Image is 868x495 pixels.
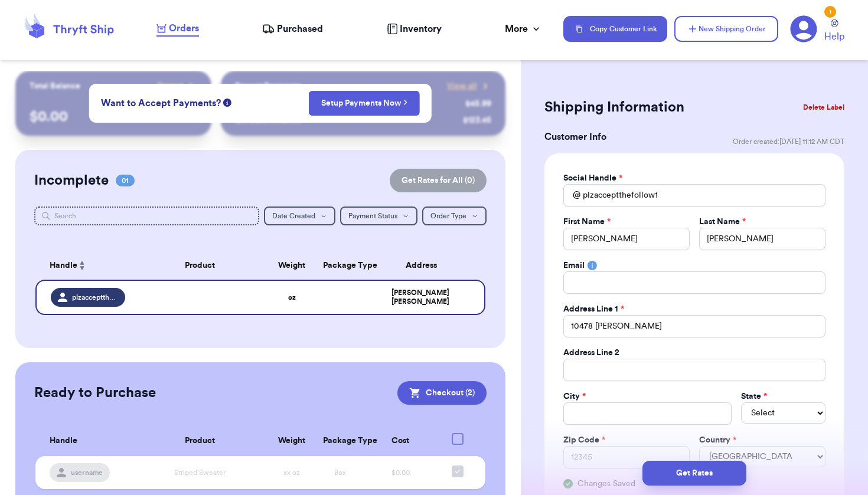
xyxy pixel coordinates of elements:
[387,22,442,36] a: Inventory
[101,96,221,110] span: Want to Accept Payments?
[422,206,487,225] button: Order Type
[262,22,323,36] a: Purchased
[674,16,778,42] button: New Shipping Order
[790,15,817,42] a: 1
[699,434,736,446] label: Country
[71,468,103,477] span: username
[390,169,487,192] button: Get Rates for All (0)
[733,137,844,146] span: Order created: [DATE] 11:12 AM CDT
[563,434,605,446] label: Zip Code
[283,469,300,476] span: xx oz
[235,80,301,92] p: Recent Payments
[30,107,197,126] p: $ 0.00
[463,114,491,126] div: $ 123.45
[348,212,397,219] span: Payment Status
[50,260,77,272] span: Handle
[371,289,470,306] div: [PERSON_NAME] [PERSON_NAME]
[340,206,417,225] button: Payment Status
[563,16,667,42] button: Copy Customer Link
[397,381,487,405] button: Checkout (2)
[316,251,364,280] th: Package Type
[563,260,585,271] label: Email
[563,391,586,402] label: City
[334,469,346,476] span: Box
[447,80,491,92] a: View all
[563,303,624,315] label: Address Line 1
[277,22,323,36] span: Purchased
[50,435,77,447] span: Handle
[267,426,316,456] th: Weight
[30,80,80,92] p: Total Balance
[824,29,844,44] span: Help
[505,22,542,36] div: More
[264,206,335,225] button: Date Created
[824,6,836,18] div: 1
[288,294,296,301] strong: oz
[642,461,746,486] button: Get Rates
[156,21,199,37] a: Orders
[34,383,156,402] h2: Ready to Purchase
[321,97,408,109] a: Setup Payments Now
[116,175,135,186] span: 01
[563,184,580,206] div: @
[364,251,485,280] th: Address
[316,426,364,456] th: Package Type
[563,172,622,184] label: Social Handle
[267,251,316,280] th: Weight
[72,293,118,302] span: plzacceptthefollow1
[34,171,109,190] h2: Incomplete
[309,91,420,116] button: Setup Payments Now
[447,80,477,92] span: View all
[741,391,767,402] label: State
[364,426,437,456] th: Cost
[272,212,315,219] span: Date Created
[563,216,611,228] label: First Name
[174,469,226,476] span: Striped Sweater
[544,98,684,117] h2: Shipping Information
[77,258,87,273] button: Sort ascending
[132,426,267,456] th: Product
[169,21,199,35] span: Orders
[158,80,197,92] a: Payout
[465,98,491,110] div: $ 45.99
[798,94,849,120] button: Delete Label
[34,206,259,225] input: Search
[400,22,442,36] span: Inventory
[391,469,410,476] span: $0.00
[699,216,746,228] label: Last Name
[563,347,619,359] label: Address Line 2
[158,80,183,92] span: Payout
[132,251,267,280] th: Product
[824,19,844,44] a: Help
[544,130,606,144] h3: Customer Info
[430,212,466,219] span: Order Type
[563,446,690,468] input: 12345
